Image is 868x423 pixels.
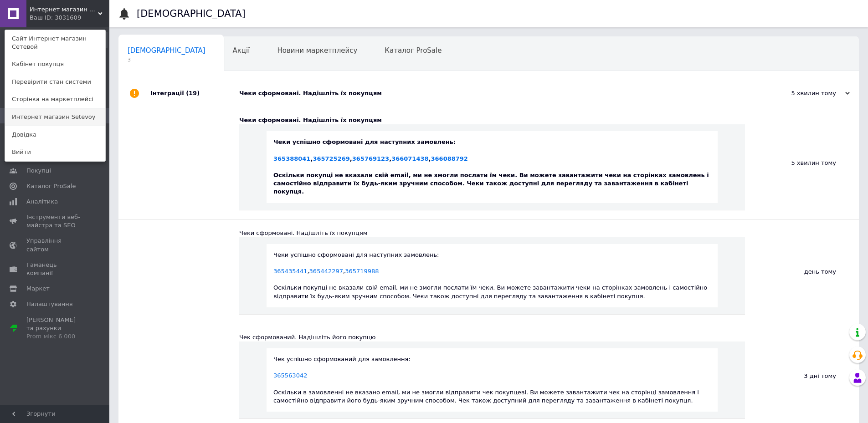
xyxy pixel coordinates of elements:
[313,155,349,162] a: 365725269
[137,8,246,19] h1: [DEMOGRAPHIC_DATA]
[26,261,84,277] span: Гаманець компанії
[26,167,51,175] span: Покупці
[273,251,711,301] div: Чеки успішно сформовані для наступних замовлень: , , Оскільки покупці не вказали свій email, ми н...
[431,155,468,162] a: 366088792
[273,372,307,379] a: 365563042
[5,30,105,56] a: Сайт Интернет магазин Сетевой
[26,285,50,293] span: Маркет
[5,126,105,143] a: Довідка
[26,237,84,253] span: Управління сайтом
[30,5,98,14] span: Интернет магазин Сетевой
[26,213,84,229] span: Інструменти веб-майстра та SEO
[5,91,105,108] a: Сторінка на маркетплейсі
[345,268,379,275] a: 365719988
[186,90,200,97] span: (19)
[150,80,239,107] div: Інтеграції
[273,355,711,405] div: Чек успішно сформований для замовлення: Оскільки в замовленні не вказано email, ми не змогли відп...
[26,316,84,341] span: [PERSON_NAME] та рахунки
[745,107,859,219] div: 5 хвилин тому
[26,198,58,206] span: Аналітика
[5,143,105,161] a: Вийти
[277,46,357,55] span: Новини маркетплейсу
[309,268,343,275] a: 365442297
[239,333,745,341] div: Чек сформований. Надішліть його покупцю
[239,89,759,97] div: Чеки сформовані. Надішліть їх покупцям
[391,155,428,162] a: 366071438
[5,56,105,73] a: Кабінет покупця
[30,14,68,22] div: Ваш ID: 3031609
[745,220,859,324] div: день тому
[273,268,307,275] a: 365435441
[26,332,84,341] div: Prom мікс 6 000
[5,73,105,91] a: Перевірити стан системи
[759,89,850,97] div: 5 хвилин тому
[26,300,73,308] span: Налаштування
[128,56,205,63] span: 3
[233,46,250,55] span: Акції
[352,155,389,162] a: 365769123
[128,46,205,55] span: [DEMOGRAPHIC_DATA]
[385,46,442,55] span: Каталог ProSale
[26,182,76,190] span: Каталог ProSale
[239,116,745,124] div: Чеки сформовані. Надішліть їх покупцям
[239,229,745,237] div: Чеки сформовані. Надішліть їх покупцям
[273,155,310,162] a: 365388041
[5,108,105,126] a: Интернет магазин Setevoy
[273,138,711,196] div: Чеки успішно сформовані для наступних замовлень: , , , , Оскільки покупці не вказали свій email, ...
